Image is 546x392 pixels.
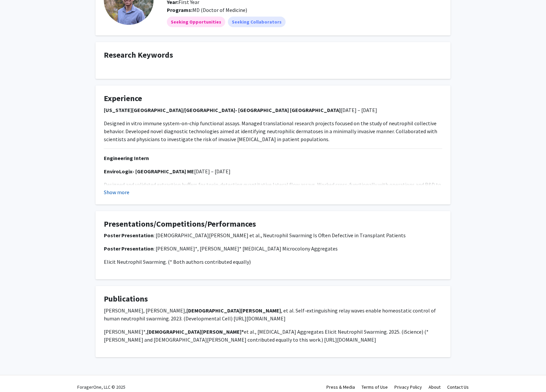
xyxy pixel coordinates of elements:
[228,17,286,27] mat-chip: Seeking Collaborators
[104,181,442,204] p: Designed and validated extraction buffers for toxin-detecting quantitative lateral flow assays. W...
[104,219,442,229] h4: Presentations/Competitions/Performances
[104,50,442,60] h4: Research Keywords
[104,107,341,113] strong: [US_STATE][GEOGRAPHIC_DATA]/[GEOGRAPHIC_DATA]- [GEOGRAPHIC_DATA] [GEOGRAPHIC_DATA]
[104,232,154,239] strong: Poster Presentation
[429,384,441,390] a: About
[104,258,442,266] p: Elicit Neutrophil Swarming. (* Both authors contributed equally)
[104,294,442,304] h4: Publications
[362,384,388,390] a: Terms of Use
[167,17,225,27] mat-chip: Seeking Opportunities
[326,384,355,390] a: Press & Media
[186,307,281,314] strong: [DEMOGRAPHIC_DATA][PERSON_NAME]
[104,168,194,175] strong: EnviroLogix- [GEOGRAPHIC_DATA] ME
[104,245,154,252] strong: Poster Presentation
[104,328,442,344] p: [PERSON_NAME]*, et al., [MEDICAL_DATA] Aggregates Elicit Neutrophil Swarming. 2025. (iScience) (*...
[104,188,129,196] button: Show more
[192,7,247,13] span: MD (Doctor of Medicine)
[104,245,442,252] p: : [PERSON_NAME]*, [PERSON_NAME]* [MEDICAL_DATA] Microcolony Aggregates
[5,362,28,387] iframe: Chat
[447,384,469,390] a: Contact Us
[104,106,442,114] p: [DATE] – [DATE]
[104,155,149,161] strong: Engineering Intern
[104,231,442,239] p: : [DEMOGRAPHIC_DATA][PERSON_NAME] et al., Neutrophil Swarming Is Often Defective in Transplant Pa...
[147,328,244,335] strong: [DEMOGRAPHIC_DATA][PERSON_NAME]*
[104,119,442,143] p: Designed in vitro immune system-on-chip functional assays. Managed translational research project...
[104,94,442,103] h4: Experience
[167,7,192,13] b: Programs:
[104,307,442,322] p: [PERSON_NAME], [PERSON_NAME], , et al. Self-extinguishing relay waves enable homeostatic control ...
[394,384,422,390] a: Privacy Policy
[104,167,442,175] p: [DATE] – [DATE]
